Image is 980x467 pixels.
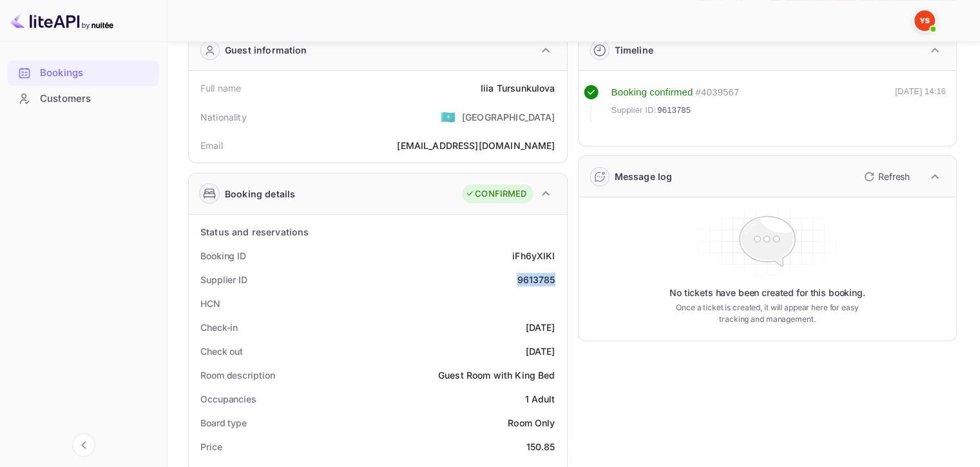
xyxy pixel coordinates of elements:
div: Guest Room with King Bed [438,368,555,382]
div: 150.85 [526,440,555,453]
div: Room Only [508,416,555,430]
div: Board type [200,416,247,430]
div: [GEOGRAPHIC_DATA] [462,110,555,124]
div: Booking ID [200,249,246,263]
div: Full name [200,81,241,95]
span: Supplier ID: [611,104,657,117]
div: Email [200,139,223,152]
div: Check-in [200,321,238,334]
div: CONFIRMED [465,188,526,201]
div: [DATE] [526,344,555,358]
div: [EMAIL_ADDRESS][DOMAIN_NAME] [397,139,555,152]
div: # 4039567 [695,85,739,100]
a: Bookings [8,61,159,84]
img: LiteAPI logo [10,10,113,31]
div: HCN [200,297,220,310]
img: Yandex Support [914,10,935,31]
div: Customers [40,92,153,106]
div: Bookings [8,61,159,86]
div: Occupancies [200,392,256,406]
div: Iiia Tursunkulova [481,81,555,95]
div: 1 Adult [524,392,555,406]
div: Status and reservations [200,225,309,239]
div: Timeline [615,43,653,57]
div: Room description [200,368,274,382]
p: No tickets have been created for this booking. [669,286,865,299]
div: Nationality [200,110,247,124]
button: Refresh [856,166,915,187]
div: [DATE] [526,321,555,334]
p: Once a ticket is created, it will appear here for easy tracking and management. [666,302,869,325]
div: Bookings [40,66,153,81]
div: Check out [200,344,243,358]
div: Message log [615,170,673,183]
span: 9613785 [657,104,691,117]
span: United States [441,105,456,128]
div: Price [200,440,222,453]
p: Refresh [878,170,910,183]
div: Customers [8,86,159,112]
div: Booking confirmed [611,85,693,100]
a: Customers [8,86,159,110]
div: [DATE] 14:16 [895,85,946,123]
div: 9613785 [517,273,555,286]
button: Collapse navigation [72,433,95,457]
div: Guest information [225,43,307,57]
div: Booking details [225,187,295,201]
div: iFh6yXlKI [512,249,555,263]
div: Supplier ID [200,273,247,286]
